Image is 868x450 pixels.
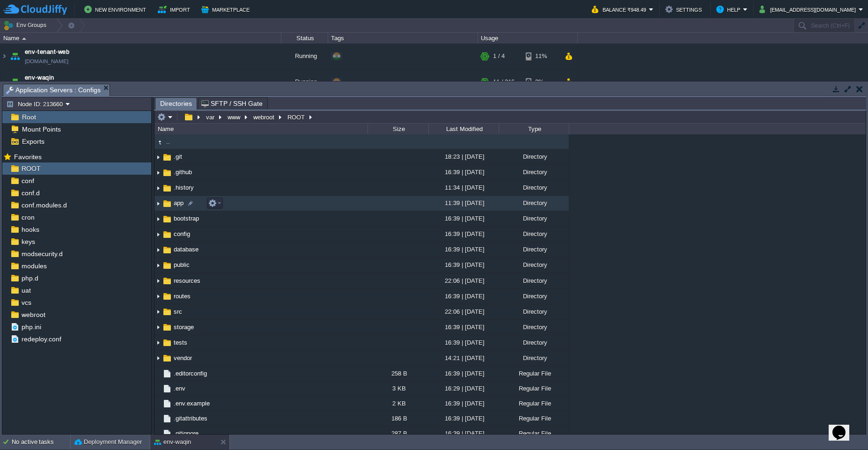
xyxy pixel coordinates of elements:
button: www [226,113,243,121]
a: uat [20,286,32,295]
a: .env.example [172,399,211,407]
a: cron [20,213,36,221]
button: [EMAIL_ADDRESS][DOMAIN_NAME] [759,4,859,15]
img: AMDAwAAAACH5BAEAAAAALAAAAAABAAEAAAICRAEAOw== [154,336,162,350]
span: vcs [20,298,33,307]
span: SFTP / SSH Gate [201,98,263,109]
div: Size [368,124,428,134]
span: env-waqin [25,73,54,82]
span: conf.d [20,189,41,197]
img: AMDAwAAAACH5BAEAAAAALAAAAAABAAEAAAICRAEAOw== [162,338,172,348]
a: conf.modules.d [20,201,68,209]
div: Directory [499,320,569,334]
div: 16:39 | [DATE] [428,227,499,241]
div: Directory [499,211,569,226]
img: AMDAwAAAACH5BAEAAAAALAAAAAABAAEAAAICRAEAOw== [162,428,172,439]
span: bootstrap [172,214,200,222]
div: 14:21 | [DATE] [428,351,499,365]
a: keys [20,237,37,246]
img: AMDAwAAAACH5BAEAAAAALAAAAAABAAEAAAICRAEAOw== [162,307,172,317]
span: database [172,245,200,253]
a: Root [20,113,37,121]
img: AMDAwAAAACH5BAEAAAAALAAAAAABAAEAAAICRAEAOw== [154,411,162,426]
button: Import [158,4,193,15]
a: modules [20,262,48,270]
span: Directories [160,98,192,110]
div: 287 B [368,426,428,441]
span: .editorconfig [172,369,208,377]
div: Last Modified [429,124,499,134]
img: AMDAwAAAACH5BAEAAAAALAAAAAABAAEAAAICRAEAOw== [162,214,172,224]
span: conf [20,177,36,185]
div: 18:23 | [DATE] [428,149,499,164]
div: 16:39 | [DATE] [428,335,499,350]
div: 16:39 | [DATE] [428,396,499,411]
a: public [172,261,191,269]
a: Favorites [12,153,43,161]
a: resources [172,277,202,285]
img: AMDAwAAAACH5BAEAAAAALAAAAAABAAEAAAICRAEAOw== [154,320,162,335]
button: Marketplace [201,4,252,15]
div: Directory [499,180,569,195]
div: 16:39 | [DATE] [428,165,499,179]
div: Directory [499,227,569,241]
a: php.ini [20,323,43,331]
img: AMDAwAAAACH5BAEAAAAALAAAAAABAAEAAAICRAEAOw== [154,381,162,396]
span: ROOT [20,164,42,173]
input: Click to enter the path [154,111,866,124]
img: AMDAwAAAACH5BAEAAAAALAAAAAABAAEAAAICRAEAOw== [0,69,8,95]
div: 16:39 | [DATE] [428,426,499,441]
span: .. [165,138,171,146]
div: 22:06 | [DATE] [428,304,499,319]
a: .env [172,384,187,392]
div: Type [500,124,569,134]
div: Regular File [499,381,569,396]
div: 16:39 | [DATE] [428,320,499,334]
div: Directory [499,242,569,257]
img: AMDAwAAAACH5BAEAAAAALAAAAAABAAEAAAICRAEAOw== [162,276,172,286]
a: app [172,199,185,207]
div: Regular File [499,366,569,381]
div: 16:39 | [DATE] [428,366,499,381]
img: AMDAwAAAACH5BAEAAAAALAAAAAABAAEAAAICRAEAOw== [162,245,172,255]
div: 16:39 | [DATE] [428,242,499,257]
img: AMDAwAAAACH5BAEAAAAALAAAAAABAAEAAAICRAEAOw== [162,229,172,240]
button: Env Groups [3,19,50,32]
span: Favorites [12,153,43,161]
a: redeploy.conf [20,335,63,343]
div: 3% [526,69,556,95]
div: Running [281,44,328,69]
span: .git [172,153,184,161]
div: Directory [499,304,569,319]
img: AMDAwAAAACH5BAEAAAAALAAAAAABAAEAAAICRAEAOw== [154,351,162,366]
div: Directory [499,196,569,210]
div: 22:06 | [DATE] [428,273,499,288]
span: env-tenant-web [25,47,69,57]
img: AMDAwAAAACH5BAEAAAAALAAAAAABAAEAAAICRAEAOw== [154,212,162,226]
a: .github [172,168,193,176]
div: Regular File [499,426,569,441]
button: New Environment [84,4,149,15]
button: ROOT [286,113,307,121]
div: Directory [499,165,569,179]
span: src [172,308,184,316]
div: 16:39 | [DATE] [428,411,499,426]
img: AMDAwAAAACH5BAEAAAAALAAAAAABAAEAAAICRAEAOw== [162,322,172,332]
a: storage [172,323,195,331]
img: AMDAwAAAACH5BAEAAAAALAAAAAABAAEAAAICRAEAOw== [162,413,172,424]
div: 16:39 | [DATE] [428,289,499,303]
button: var [205,113,217,121]
div: Directory [499,273,569,288]
span: routes [172,292,192,300]
a: .gitattributes [172,414,209,422]
img: AMDAwAAAACH5BAEAAAAALAAAAAABAAEAAAICRAEAOw== [154,137,165,148]
a: php.d [20,274,40,282]
img: AMDAwAAAACH5BAEAAAAALAAAAAABAAEAAAICRAEAOw== [162,152,172,162]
